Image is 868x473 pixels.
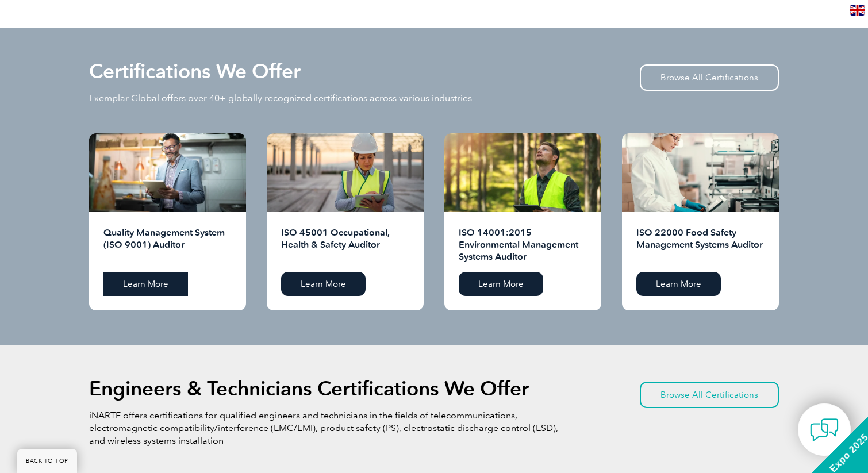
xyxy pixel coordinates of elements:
p: iNARTE offers certifications for qualified engineers and technicians in the fields of telecommuni... [89,409,560,447]
h2: Certifications We Offer [89,62,301,80]
a: Learn More [103,272,188,296]
img: en [850,5,865,16]
a: Browse All Certifications [640,64,779,91]
a: Learn More [281,272,366,296]
a: Learn More [459,272,543,296]
h2: ISO 22000 Food Safety Management Systems Auditor [636,226,765,263]
a: Learn More [636,272,721,296]
p: Exemplar Global offers over 40+ globally recognized certifications across various industries [89,92,472,105]
h2: ISO 45001 Occupational, Health & Safety Auditor [281,226,409,263]
h2: Quality Management System (ISO 9001) Auditor [103,226,232,263]
h2: Engineers & Technicians Certifications We Offer [89,379,529,398]
img: contact-chat.png [810,416,839,444]
a: Browse All Certifications [640,382,779,408]
a: BACK TO TOP [17,449,77,473]
h2: ISO 14001:2015 Environmental Management Systems Auditor [459,226,587,263]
